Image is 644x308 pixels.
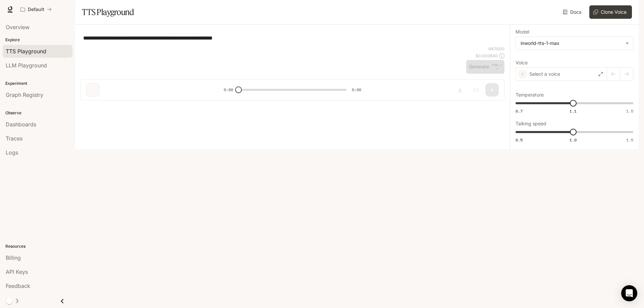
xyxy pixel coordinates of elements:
span: 1.1 [570,108,577,114]
button: All workspaces [17,3,55,16]
div: inworld-tts-1-max [521,40,622,47]
p: Select a voice [529,71,560,77]
span: 1.5 [626,137,633,143]
span: 1.0 [570,137,577,143]
div: inworld-tts-1-max [516,37,633,50]
div: Open Intercom Messenger [621,285,637,301]
span: 0.5 [516,137,523,143]
span: 1.5 [626,108,633,114]
button: Clone Voice [589,5,632,19]
p: Temperature [516,93,544,97]
span: 0.7 [516,108,523,114]
p: $ 0.000640 [476,53,498,59]
p: Model [516,29,529,34]
p: Talking speed [516,121,546,126]
h1: TTS Playground [82,5,134,19]
p: Voice [516,60,528,65]
p: 64 / 1000 [488,46,504,52]
a: Docs [561,5,584,19]
p: Default [28,7,44,12]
